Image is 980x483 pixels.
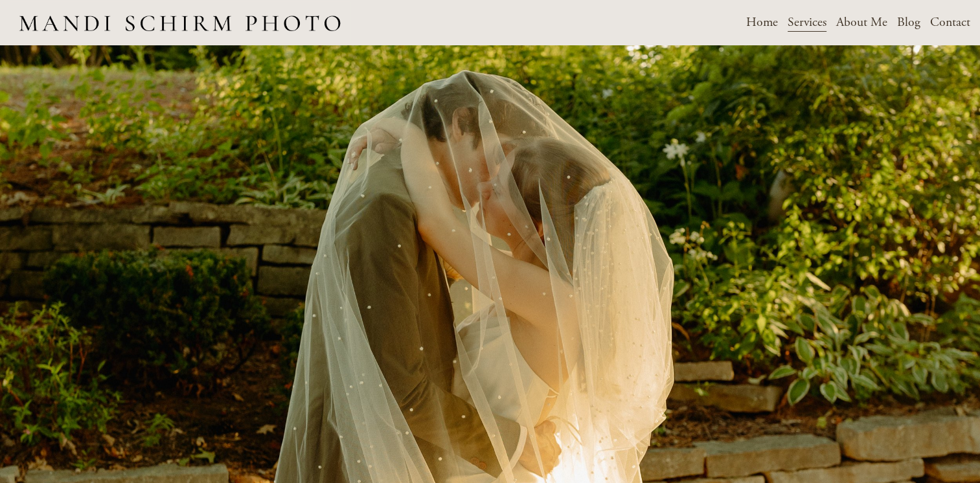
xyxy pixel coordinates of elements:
[930,11,970,34] a: Contact
[788,12,826,32] span: Services
[788,11,826,34] a: folder dropdown
[10,1,350,45] img: Des Moines Wedding Photographer - Mandi Schirm Photo
[836,11,887,34] a: About Me
[897,11,920,34] a: Blog
[746,11,777,34] a: Home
